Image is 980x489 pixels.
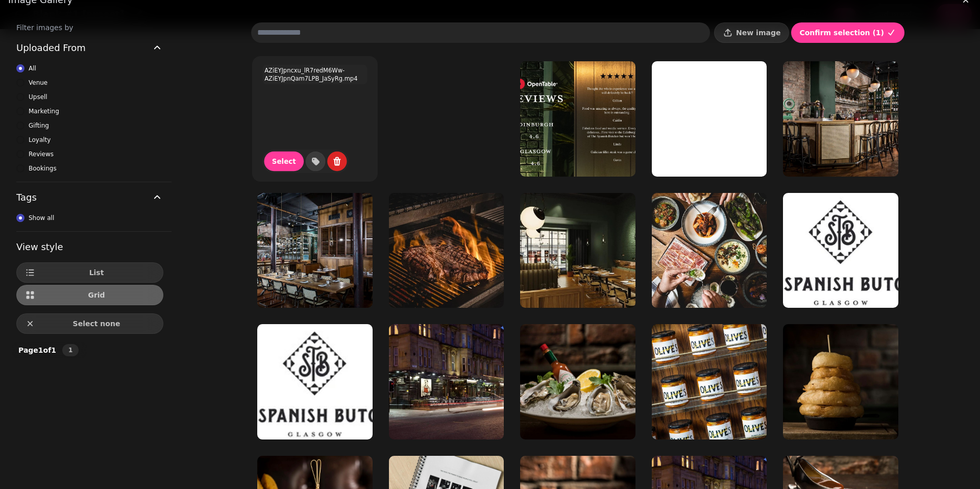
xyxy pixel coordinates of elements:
[736,29,780,36] span: New image
[8,22,171,33] label: Filter images by
[652,324,767,439] img: imgi_61_image-asset.jpg
[62,344,79,356] nav: Pagination
[520,61,635,177] img: unnamed.jpg
[16,213,163,231] div: Tags
[520,324,635,439] img: imgi_55_293A8007.jpg
[16,262,163,283] button: List
[264,151,304,170] button: Select
[29,106,59,116] span: Marketing
[327,151,347,170] button: delete
[16,240,163,254] h3: View style
[62,344,79,356] button: 1
[29,92,47,102] span: Upsell
[29,63,36,74] span: All
[29,163,57,174] span: Bookings
[38,320,155,327] span: Select none
[16,285,163,305] button: Grid
[29,149,54,159] span: Reviews
[16,182,163,213] button: Tags
[783,193,898,308] img: imgi_53_SBG+Logo+strapline+Glasgow.jpg
[16,33,163,63] button: Uploaded From
[264,67,365,83] p: AZiEYJpncxu_lR7redM6Ww-AZiEYJpnQam7LPB_JaSyRg.mp4
[783,61,898,177] img: imgi_27__O8A1441.jpg
[652,193,767,308] img: imgi_4_DSC09330.jpg
[66,347,75,353] span: 1
[38,291,155,299] span: Grid
[38,269,155,276] span: List
[652,61,767,177] img: TSB+Logo.png
[389,324,504,439] img: imgi_54_Outside+[1600x1200].jpg
[272,158,296,164] span: Select
[714,22,789,43] button: New image
[16,313,163,334] button: Select none
[16,63,163,182] div: Uploaded From
[29,135,51,145] span: Loyalty
[799,29,884,36] span: Confirm selection ( 1 )
[783,324,898,439] img: imgi_60_293A9534.jpg
[14,345,60,355] p: Page 1 of 1
[257,193,373,308] img: imgi_26__O8A1383.jpg
[791,22,904,43] button: Confirm selection (1)
[29,78,47,88] span: Venue
[520,193,635,308] img: imgi_36_image-asset.jpg
[389,193,504,308] img: imgi_5_2C0A3766.jpg
[29,120,49,131] span: Gifting
[29,213,54,223] span: Show all
[257,324,373,439] img: imgi_52_SBG+Logo+strapline+Glasgow.jpg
